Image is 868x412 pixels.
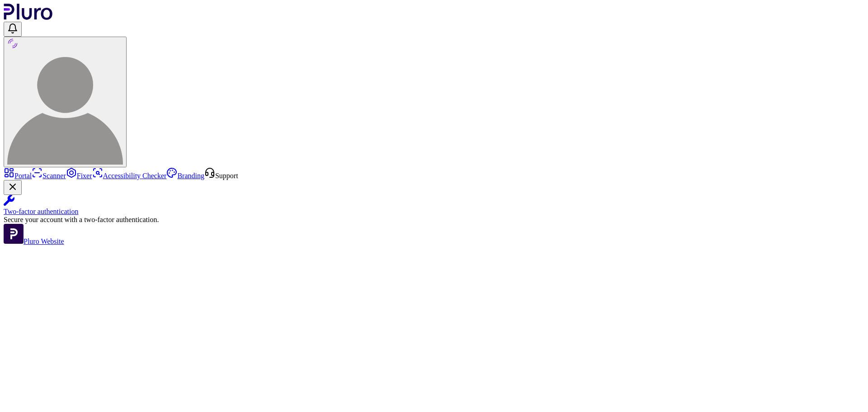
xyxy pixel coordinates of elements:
[4,237,64,245] a: Open Pluro Website
[4,172,32,180] a: Portal
[204,172,238,180] a: Open Support screen
[4,195,864,216] a: Two-factor authentication
[4,37,127,167] button: User avatar
[166,172,204,180] a: Branding
[4,180,22,195] button: Close Two-factor authentication notification
[7,49,123,165] img: User avatar
[4,14,53,21] a: Logo
[32,172,66,180] a: Scanner
[4,167,864,246] aside: Sidebar menu
[66,172,92,180] a: Fixer
[92,172,167,180] a: Accessibility Checker
[4,22,22,37] button: Open notifications, you have undefined new notifications
[4,208,864,216] div: Two-factor authentication
[4,216,864,224] div: Secure your account with a two-factor authentication.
